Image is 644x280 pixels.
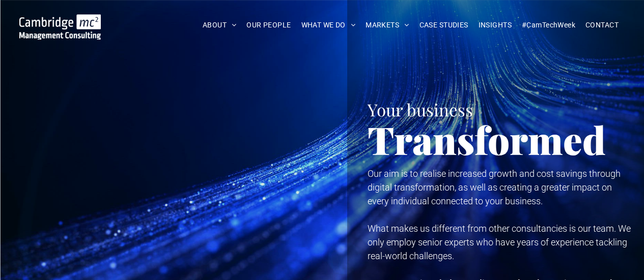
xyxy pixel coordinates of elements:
span: Your business [368,98,473,120]
span: Transformed [368,114,606,165]
a: INSIGHTS [473,17,517,33]
a: CASE STUDIES [414,17,473,33]
span: Our aim is to realise increased growth and cost savings through digital transformation, as well a... [368,168,621,206]
a: CONTACT [580,17,624,33]
a: WHAT WE DO [296,17,361,33]
a: Your Business Transformed | Cambridge Management Consulting [19,16,101,26]
a: ABOUT [198,17,242,33]
a: OUR PEOPLE [241,17,296,33]
a: #CamTechWeek [517,17,580,33]
img: Cambridge MC Logo, digital transformation [19,14,101,40]
span: What makes us different from other consultancies is our team. We only employ senior experts who h... [368,223,631,261]
a: MARKETS [360,17,414,33]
